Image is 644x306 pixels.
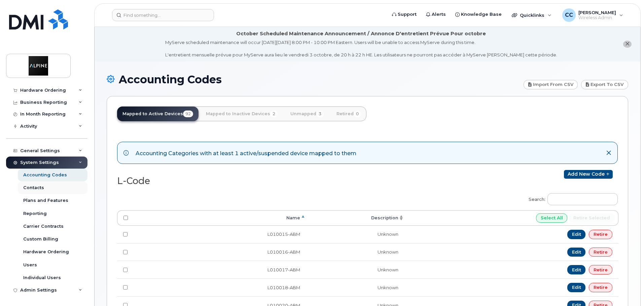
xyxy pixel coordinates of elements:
[567,230,586,239] a: Edit
[567,283,586,292] a: Edit
[285,106,329,121] a: Unmapped
[589,230,612,239] a: Retire
[547,193,618,205] input: Search:
[306,210,404,226] th: Description: activate to sort column ascending
[589,283,612,292] a: Retire
[589,265,612,274] a: Retire
[567,248,586,257] a: Edit
[134,210,306,226] th: Name: activate to sort column descending
[134,226,306,243] td: L010015-ABM
[134,261,306,278] td: L010017-ABM
[581,80,628,89] a: Export to CSV
[270,111,278,117] span: 2
[524,189,618,208] label: Search:
[536,213,568,223] input: Select All
[183,111,193,117] span: 92
[117,106,199,121] a: Mapped to Active Devices
[623,41,632,48] button: close notification
[306,226,404,243] td: Unknown
[306,243,404,261] td: Unknown
[316,111,324,117] span: 3
[589,248,612,257] a: Retire
[117,176,362,186] h2: L-Code
[331,106,366,121] a: Retired
[165,39,557,58] div: MyServe scheduled maintenance will occur [DATE][DATE] 8:00 PM - 10:00 PM Eastern. Users will be u...
[107,74,520,85] h1: Accounting Codes
[134,243,306,261] td: L010016-ABM
[354,111,361,117] span: 0
[524,80,578,89] a: Import from CSV
[306,261,404,278] td: Unknown
[136,148,356,158] div: Accounting Categories with at least 1 active/suspended device mapped to them
[306,278,404,296] td: Unknown
[564,170,613,179] a: Add new code
[134,278,306,296] td: L010018-ABM
[567,265,586,274] a: Edit
[201,106,283,121] a: Mapped to Inactive Devices
[236,30,486,37] div: October Scheduled Maintenance Announcement / Annonce D'entretient Prévue Pour octobre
